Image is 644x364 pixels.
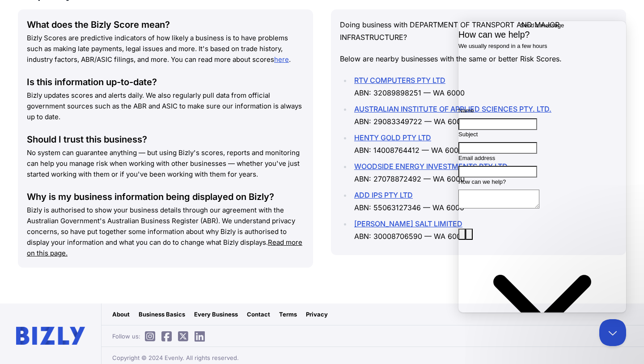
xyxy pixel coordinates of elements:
li: ABN: 29083349722 — WA 6000 [352,103,617,128]
a: RTV COMPUTERS PTY LTD [354,76,445,85]
a: AUSTRALIAN INSTITUTE OF APPLIED SCIENCES PTY. LTD. [354,104,551,113]
a: here [274,55,289,64]
li: ABN: 55063127346 — WA 6000 [352,189,617,214]
p: Bizly updates scores and alerts daily. We also regularly pull data from official government sourc... [27,90,304,122]
li: ABN: 27078872492 — WA 6000 [352,160,617,185]
span: Copyright © 2024 Evenly. All rights reserved. [112,353,239,362]
a: Terms [279,310,297,319]
a: Contact [247,310,270,319]
a: About [112,310,130,319]
a: ADD IPS PTY LTD [354,191,413,199]
div: Why is my business information being displayed on Bizly? [27,191,304,203]
p: No system can guarantee anything — but using Bizly's scores, reports and monitoring can help you ... [27,147,304,180]
span: Follow us: [112,332,209,341]
a: Every Business [194,310,238,319]
a: HENTY GOLD PTY LTD [354,133,431,142]
a: Business Basics [139,310,185,319]
a: WOODSIDE ENERGY INVESTMENTS PTY LTD [354,162,508,171]
p: Bizly Scores are predictive indicators of how likely a business is to have problems such as makin... [27,33,304,65]
div: What does the Bizly Score mean? [27,18,304,31]
p: Bizly is authorised to show your business details through our agreement with the Australian Gover... [27,205,304,259]
iframe: Help Scout Beacon - Close [599,319,626,346]
a: Privacy [306,310,328,319]
li: ABN: 14008764412 — WA 6000 [352,131,617,156]
li: ABN: 30008706590 — WA 6000 [352,217,617,243]
iframe: Help Scout Beacon - Live Chat, Contact Form, and Knowledge Base [458,21,626,312]
div: Is this information up-to-date? [27,76,304,88]
div: Should I trust this business? [27,133,304,146]
li: ABN: 32089898251 — WA 6000 [352,74,617,99]
p: Below are nearby businesses with the same or better Risk Scores. [340,52,617,65]
p: Doing business with DEPARTMENT OF TRANSPORT AND MAJOR INFRASTRUCTURE? [340,18,617,43]
a: [PERSON_NAME] SALT LIMITED [354,219,462,228]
